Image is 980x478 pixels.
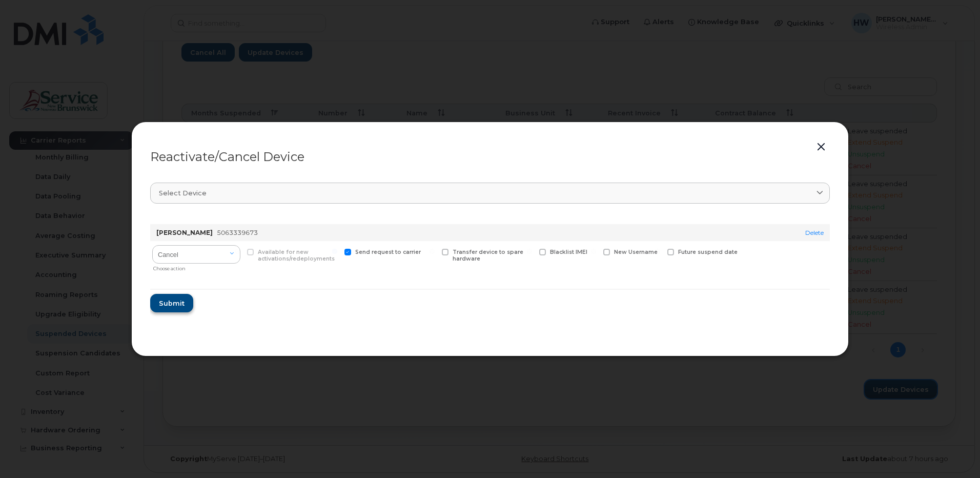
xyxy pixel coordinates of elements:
[150,151,830,163] div: Reactivate/Cancel Device
[159,298,185,308] span: Submit
[355,249,421,255] span: Send request to carrier
[153,262,240,272] div: Choose action
[655,249,660,254] input: Future suspend date
[591,249,596,254] input: New Username
[550,249,587,255] span: Blacklist IMEI
[453,249,523,262] span: Transfer device to spare hardware
[258,249,335,262] span: Available for new activations/redeployments
[150,183,830,204] a: Select device
[159,188,207,198] span: Select device
[156,229,213,236] strong: [PERSON_NAME]
[678,249,738,255] span: Future suspend date
[805,229,824,236] a: Delete
[430,249,435,254] input: Transfer device to spare hardware
[235,249,240,254] input: Available for new activations/redeployments
[332,249,337,254] input: Send request to carrier
[527,249,532,254] input: Blacklist IMEI
[614,249,658,255] span: New Username
[217,229,258,236] span: 5063339673
[150,294,193,312] button: Submit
